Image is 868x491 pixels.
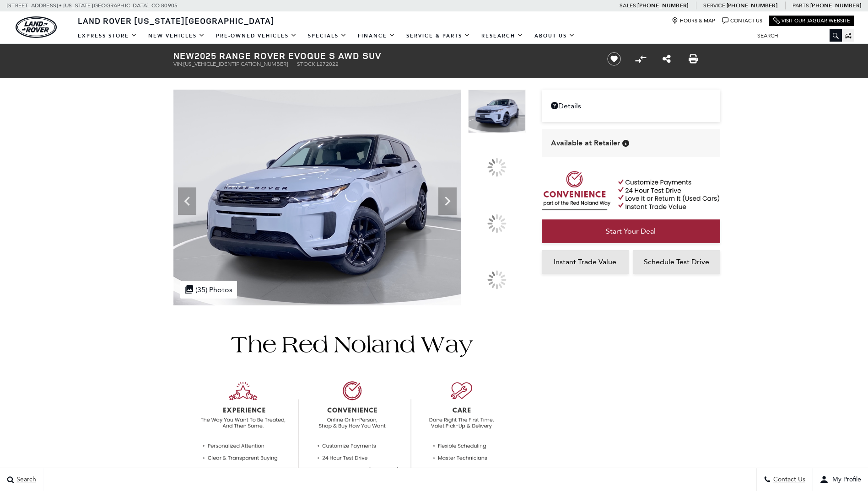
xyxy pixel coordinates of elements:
[637,2,688,9] a: [PHONE_NUMBER]
[16,16,57,38] img: Land Rover
[604,52,624,66] button: Save vehicle
[703,2,725,9] span: Service
[813,468,868,491] button: user-profile-menu
[529,28,581,44] a: About Us
[620,2,636,9] span: Sales
[78,15,275,26] span: Land Rover [US_STATE][GEOGRAPHIC_DATA]
[606,227,656,235] span: Start Your Deal
[542,278,720,422] iframe: YouTube video player
[173,51,592,61] h1: 2025 Range Rover Evoque S AWD SUV
[173,61,183,67] span: VIN:
[173,90,461,305] img: New 2025 Arroios Grey Land Rover S image 1
[401,28,476,44] a: Service & Parts
[468,90,526,133] img: New 2025 Arroios Grey Land Rover S image 1
[297,61,317,67] span: Stock:
[633,250,720,274] a: Schedule Test Drive
[727,2,777,9] a: [PHONE_NUMBER]
[793,2,809,9] span: Parts
[352,28,401,44] a: Finance
[317,61,339,67] span: L272022
[542,250,629,274] a: Instant Trade Value
[810,2,861,9] a: [PHONE_NUMBER]
[7,2,178,9] a: [STREET_ADDRESS] • [US_STATE][GEOGRAPHIC_DATA], CO 80905
[72,15,280,26] a: Land Rover [US_STATE][GEOGRAPHIC_DATA]
[183,61,288,67] span: [US_VEHICLE_IDENTIFICATION_NUMBER]
[622,140,629,147] div: Vehicle is in stock and ready for immediate delivery. Due to demand, availability is subject to c...
[689,53,698,64] a: Print this New 2025 Range Rover Evoque S AWD SUV
[551,101,711,110] a: Details
[476,28,529,44] a: Research
[542,219,720,243] a: Start Your Deal
[829,476,861,484] span: My Profile
[16,16,57,38] a: land-rover
[773,17,850,24] a: Visit Our Jaguar Website
[644,257,709,266] span: Schedule Test Drive
[180,281,237,299] div: (35) Photos
[72,28,581,44] nav: Main Navigation
[771,476,805,484] span: Contact Us
[722,17,762,24] a: Contact Us
[173,49,194,62] strong: New
[551,138,620,148] span: Available at Retailer
[554,257,616,266] span: Instant Trade Value
[14,476,36,484] span: Search
[663,53,671,64] a: Share this New 2025 Range Rover Evoque S AWD SUV
[750,30,842,41] input: Search
[210,28,302,44] a: Pre-Owned Vehicles
[672,17,715,24] a: Hours & Map
[72,28,143,44] a: EXPRESS STORE
[143,28,210,44] a: New Vehicles
[634,52,647,66] button: Compare vehicle
[302,28,352,44] a: Specials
